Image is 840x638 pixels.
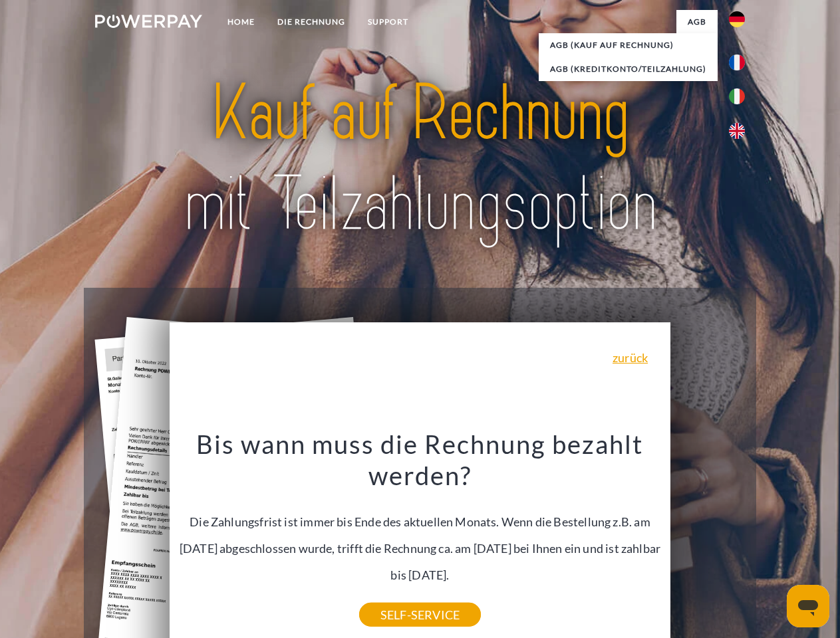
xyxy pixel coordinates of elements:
[729,88,745,104] img: it
[127,64,713,255] img: title-powerpay_de.svg
[216,10,266,34] a: Home
[95,15,202,28] img: logo-powerpay-white.svg
[613,352,648,364] a: zurück
[676,10,718,34] a: agb
[539,57,718,81] a: AGB (Kreditkonto/Teilzahlung)
[787,585,829,627] iframe: Schaltfläche zum Öffnen des Messaging-Fensters
[178,428,663,492] h3: Bis wann muss die Rechnung bezahlt werden?
[729,123,745,139] img: en
[356,10,420,34] a: SUPPORT
[539,33,718,57] a: AGB (Kauf auf Rechnung)
[359,603,481,627] a: SELF-SERVICE
[266,10,356,34] a: DIE RECHNUNG
[729,54,745,70] img: fr
[178,428,663,615] div: Die Zahlungsfrist ist immer bis Ende des aktuellen Monats. Wenn die Bestellung z.B. am [DATE] abg...
[729,11,745,27] img: de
